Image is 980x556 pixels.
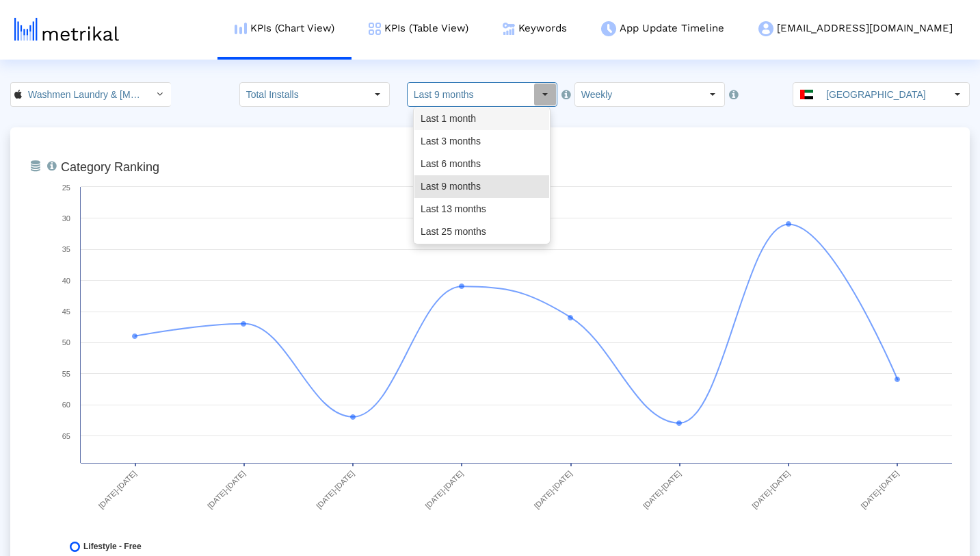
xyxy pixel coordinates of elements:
[414,220,549,243] div: Last 25 months
[97,469,138,510] text: [DATE]-[DATE]
[62,245,70,253] text: 35
[148,83,171,106] div: Select
[601,21,616,36] img: app-update-menu-icon.png
[62,184,70,192] text: 25
[62,432,70,440] text: 65
[62,401,70,409] text: 60
[62,338,70,346] text: 50
[641,469,683,510] text: [DATE]-[DATE]
[423,469,464,510] text: [DATE]-[DATE]
[206,469,247,510] text: [DATE]-[DATE]
[62,370,70,378] text: 55
[758,21,773,36] img: my-account-menu-icon.png
[503,23,515,35] img: keywords.png
[414,108,549,130] div: Last 1 month
[533,83,557,106] div: Select
[946,83,969,106] div: Select
[414,130,549,153] div: Last 3 months
[369,23,381,35] img: kpi-table-menu-icon.png
[533,469,574,510] text: [DATE]-[DATE]
[414,175,549,198] div: Last 9 months
[62,277,70,285] text: 40
[701,83,724,106] div: Select
[366,83,389,106] div: Select
[235,23,247,34] img: kpi-chart-menu-icon.png
[61,160,159,174] tspan: Category Ranking
[414,198,549,220] div: Last 13 months
[750,469,791,510] text: [DATE]-[DATE]
[14,18,119,41] img: metrical-logo-light.png
[62,214,70,223] text: 30
[414,153,549,175] div: Last 6 months
[315,469,356,510] text: [DATE]-[DATE]
[62,307,70,316] text: 45
[83,542,142,552] span: Lifestyle - Free
[859,469,900,510] text: [DATE]-[DATE]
